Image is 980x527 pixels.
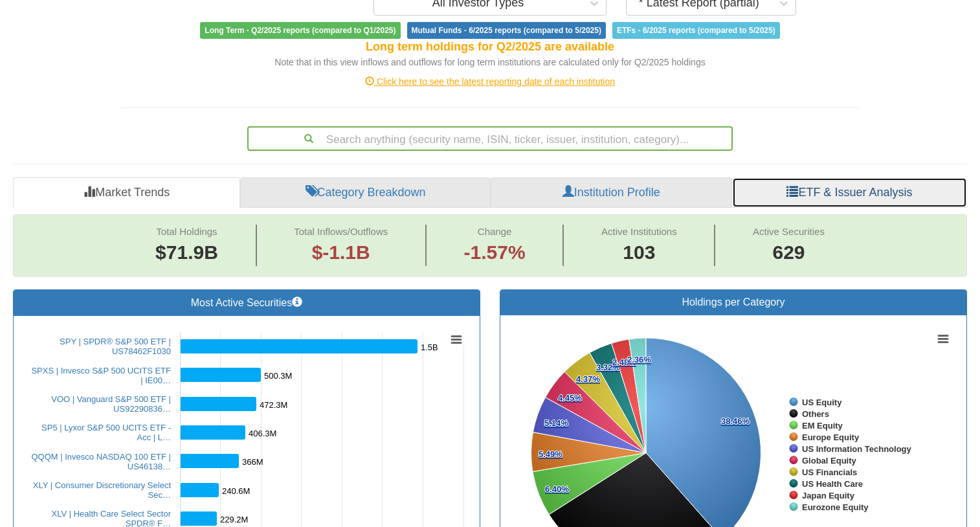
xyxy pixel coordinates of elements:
span: $-1.1B [312,241,370,263]
tspan: Others [802,409,829,419]
tspan: 500.3M [264,371,292,381]
tspan: Global Equity [802,456,857,465]
tspan: 1.5B [421,342,438,352]
tspan: Japan Equity [802,491,855,500]
a: VOO | Vanguard S&P 500 ETF | US92290836… [51,394,171,414]
tspan: 366M [242,457,263,467]
tspan: US Financials [802,467,857,477]
a: SPY | SPDR® S&P 500 ETF | US78462F1030 [60,337,171,356]
tspan: 229.2M [220,515,248,524]
a: XLY | Consumer Discretionary Select Sec… [33,480,171,500]
tspan: US Equity [802,398,842,407]
tspan: 6.40% [545,484,569,494]
h3: Most Active Securities [23,297,470,309]
tspan: 2.48% [612,357,636,367]
a: Institution Profile [491,177,732,208]
tspan: 240.6M [222,486,250,496]
a: Market Trends [13,177,240,208]
span: Change [478,226,512,237]
span: 629 [753,239,825,267]
tspan: 472.3M [260,400,287,410]
tspan: 5.14% [544,418,568,428]
a: Category Breakdown [240,177,490,208]
span: Long Term - Q2/2025 reports (compared to Q1/2025) [200,22,400,39]
tspan: 2.36% [627,355,651,364]
h3: Holdings per Category [510,297,957,308]
span: 103 [601,239,677,267]
span: $71.9B [155,241,218,263]
a: ETF & Issuer Analysis [732,177,967,208]
a: QQQM | Invesco NASDAQ 100 ETF | US46138… [31,452,171,471]
div: Click here to see the latest reporting date of each institution [111,75,869,88]
a: SPXS | Invesco S&P 500 UCITS ETF | IE00… [31,366,171,385]
div: Note that in this view inflows and outflows for long term institutions are calculated only for Q2... [121,56,859,69]
span: Mutual Funds - 6/2025 reports (compared to 5/2025) [407,22,606,39]
div: Long term holdings for Q2/2025 are available [121,39,859,56]
tspan: Eurozone Equity [802,502,869,512]
span: Active Securities [753,226,825,237]
span: -1.57% [464,239,526,267]
tspan: Europe Equity [802,432,860,442]
tspan: 3.32% [596,363,620,372]
span: Total Inflows/Outflows [294,226,388,237]
span: Total Holdings [156,226,217,237]
tspan: EM Equity [802,421,843,431]
tspan: 4.45% [558,393,582,403]
tspan: 406.3M [249,429,276,438]
div: Search anything (security name, ISIN, ticker, issuer, institution, category)... [249,128,731,150]
tspan: US Information Technology [802,444,912,454]
tspan: 4.37% [576,374,600,384]
tspan: 38.46% [721,416,750,426]
a: SP5 | Lyxor S&P 500 UCITS ETF - Acc | L… [41,423,171,442]
span: ETFs - 6/2025 reports (compared to 5/2025) [612,22,780,39]
tspan: US Health Care [802,479,863,489]
tspan: 5.49% [539,449,562,459]
span: Active Institutions [601,226,677,237]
